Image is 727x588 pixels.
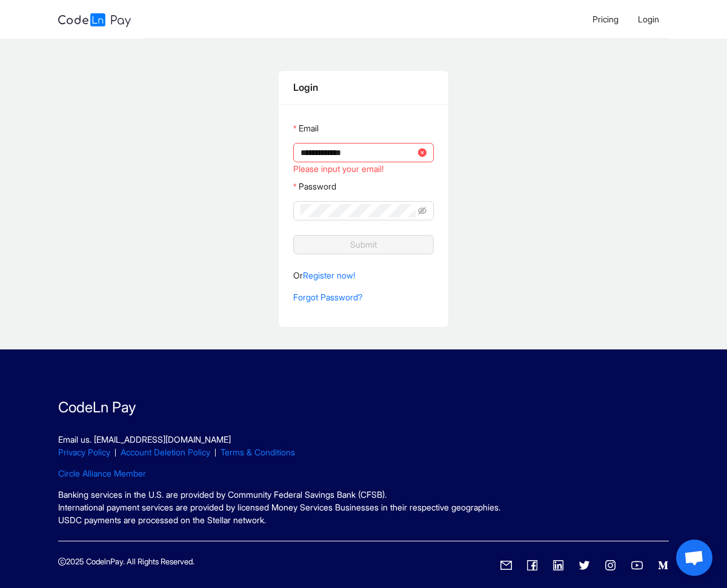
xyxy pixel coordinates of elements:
span: Submit [350,238,377,251]
span: eye-invisible [418,206,427,215]
a: youtube [631,558,643,573]
span: youtube [631,560,643,571]
div: Login [293,80,434,95]
span: copyright [58,558,66,566]
label: Password [293,177,336,196]
img: logo [58,13,131,27]
a: mail [500,558,512,573]
p: 2025 CodelnPay. All Rights Reserved. [58,556,194,568]
a: Account Deletion Policy [121,447,210,457]
a: facebook [526,558,538,573]
span: medium [657,560,669,571]
a: twitter [579,558,590,573]
span: twitter [579,560,590,571]
button: Submit [293,235,434,254]
span: Banking services in the U.S. are provided by Community Federal Savings Bank (CFSB). International... [58,489,500,525]
span: facebook [526,560,538,571]
span: Pricing [593,14,619,24]
a: medium [657,558,669,573]
a: Forgot Password? [293,292,362,302]
a: Register now! [303,270,355,280]
div: Please input your email! [293,162,434,176]
div: Open chat [676,540,712,576]
label: Email [293,119,319,138]
a: Circle Alliance Member [58,468,146,478]
span: Login [638,14,659,24]
a: Terms & Conditions [221,447,295,457]
a: instagram [605,558,616,573]
a: linkedin [553,558,564,573]
span: instagram [605,560,616,571]
p: Or [293,269,434,282]
input: Email [300,146,416,159]
a: Privacy Policy [58,447,110,457]
input: Password [300,204,416,217]
p: CodeLn Pay [58,397,669,418]
a: Email us. [EMAIL_ADDRESS][DOMAIN_NAME] [58,434,231,444]
span: mail [500,560,512,571]
span: linkedin [553,560,564,571]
